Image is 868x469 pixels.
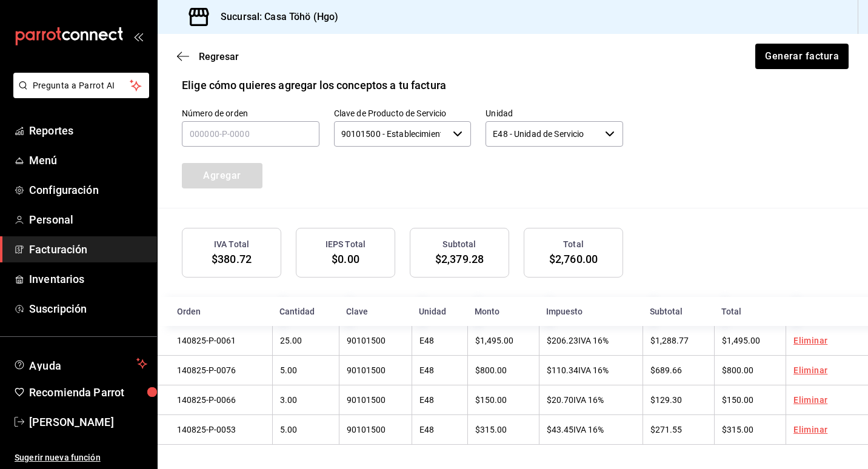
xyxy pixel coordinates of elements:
span: Inventarios [29,271,147,287]
span: $1,495.00 [722,336,760,345]
td: IVA 16% [539,356,642,385]
td: IVA 16% [539,385,642,415]
label: Unidad [486,108,623,117]
a: Pregunta a Parrot AI [8,88,149,101]
span: 3.00 [280,395,297,405]
td: E48 [412,326,468,356]
td: IVA 16% [539,326,642,356]
td: 140825-P-0061 [158,326,272,356]
span: $129.30 [650,395,682,405]
span: Sugerir nueva función [15,451,147,464]
span: Ayuda [29,356,132,371]
td: 90101500 [339,385,411,415]
th: Orden [158,297,272,326]
td: 140825-P-0053 [158,415,272,445]
span: $800.00 [475,365,507,375]
a: Eliminar [793,336,827,345]
h3: IEPS Total [326,238,366,251]
span: $150.00 [722,395,753,405]
h3: Total [563,238,584,251]
a: Eliminar [793,365,827,375]
span: $20.70 [547,395,573,405]
span: $0.00 [332,253,359,265]
span: Configuración [29,182,147,198]
span: 25.00 [280,336,302,345]
span: [PERSON_NAME] [29,414,147,430]
span: 5.00 [280,425,297,434]
td: 90101500 [339,415,411,445]
td: 90101500 [339,356,411,385]
button: open_drawer_menu [133,32,143,41]
span: Pregunta a Parrot AI [33,79,130,92]
h3: Sucursal: Casa Töhö (Hgo) [211,10,338,24]
span: $1,495.00 [475,336,513,345]
span: $43.45 [547,425,573,434]
label: Clave de Producto de Servicio [334,108,472,117]
td: 90101500 [339,326,411,356]
h3: Subtotal [442,238,476,251]
span: Suscripción [29,301,147,317]
input: Elige una opción [486,121,600,147]
span: $271.55 [650,425,682,434]
span: Menú [29,152,147,168]
td: E48 [412,356,468,385]
span: $2,379.28 [435,253,484,265]
span: $800.00 [722,365,753,375]
th: Clave [339,297,411,326]
span: $206.23 [547,336,578,345]
button: Pregunta a Parrot AI [13,73,149,98]
span: Recomienda Parrot [29,384,147,401]
td: E48 [412,385,468,415]
input: Elige una opción [334,121,449,147]
a: Eliminar [793,395,827,405]
th: Subtotal [643,297,714,326]
span: $2,760.00 [549,253,598,265]
button: Generar factura [755,44,849,69]
span: Facturación [29,241,147,258]
input: 000000-P-0000 [182,121,319,147]
span: Personal [29,211,147,228]
span: $315.00 [722,425,753,434]
button: Regresar [177,51,239,62]
span: $689.66 [650,365,682,375]
td: E48 [412,415,468,445]
span: $380.72 [212,253,252,265]
td: 140825-P-0076 [158,356,272,385]
th: Monto [467,297,539,326]
th: Cantidad [272,297,339,326]
span: Regresar [199,51,239,62]
span: $315.00 [475,425,507,434]
h3: IVA Total [214,238,249,251]
label: Número de orden [182,108,319,117]
th: Impuesto [539,297,642,326]
th: Unidad [412,297,468,326]
span: 5.00 [280,365,297,375]
span: $110.34 [547,365,578,375]
td: 140825-P-0066 [158,385,272,415]
span: $1,288.77 [650,336,689,345]
span: Reportes [29,122,147,139]
td: IVA 16% [539,415,642,445]
span: $150.00 [475,395,507,405]
a: Eliminar [793,425,827,434]
th: Total [714,297,786,326]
